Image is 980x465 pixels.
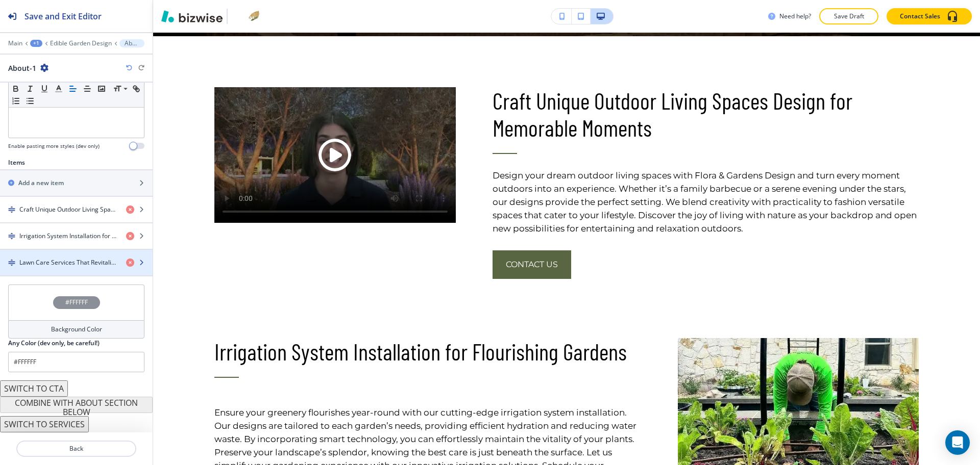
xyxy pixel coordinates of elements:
[493,87,919,141] p: Craft Unique Outdoor Living Spaces Design for Memorable Moments
[19,231,118,241] h4: Irrigation System Installation for Flourishing Gardens
[945,430,970,455] div: Open Intercom Messenger
[8,285,144,339] button: #FFFFFFBackground Color
[832,12,865,21] p: Save Draft
[50,40,112,47] button: Edible Garden Design
[8,158,25,167] h2: Items
[887,8,972,24] button: Contact Sales
[8,339,100,348] h2: Any Color (dev only, be careful!)
[8,259,15,266] img: Drag
[30,40,42,47] button: +1
[161,10,223,22] img: Bizwise Logo
[17,444,135,453] p: Back
[819,8,878,24] button: Save Draft
[779,12,811,21] h3: Need help?
[900,12,940,21] p: Contact Sales
[493,169,919,235] p: Design your dream outdoor living spaces with Flora & Gardens Design and turn every moment outdoor...
[119,39,144,47] button: About-1
[8,232,15,240] img: Drag
[214,338,641,365] p: Irrigation System Installation for Flourishing Gardens
[8,206,15,213] img: Drag
[8,142,100,150] h4: Enable pasting more styles (dev only)
[19,205,118,214] h4: Craft Unique Outdoor Living Spaces Design for Memorable Moments
[51,325,102,334] h4: Background Color
[8,63,36,73] h2: About-1
[18,178,64,188] h2: Add a new item
[65,298,88,307] h4: #FFFFFF
[493,250,571,279] button: CONTACT US
[232,10,259,22] img: Your Logo
[8,40,22,47] button: Main
[16,441,136,457] button: Back
[214,87,456,223] div: Play button for video with title: undefined
[125,40,139,47] p: About-1
[19,258,118,267] h4: Lawn Care Services That Revitalize Your Grass
[506,259,558,271] span: CONTACT US
[24,10,102,22] h2: Save and Exit Editor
